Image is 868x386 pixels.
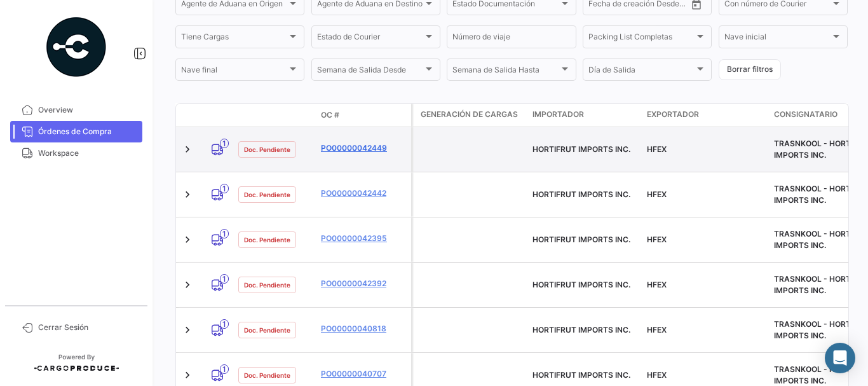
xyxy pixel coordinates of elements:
[44,15,108,79] img: powered-by.png
[321,109,339,121] span: OC #
[244,190,290,200] span: Doc. Pendiente
[181,67,287,76] span: Nave final
[10,142,142,164] a: Workspace
[527,104,642,127] datatable-header-cell: Importador
[413,104,527,127] datatable-header-cell: Generación de cargas
[244,370,290,380] span: Doc. Pendiente
[321,368,406,380] a: PO00000040707
[532,280,630,289] span: HORTIFRUT IMPORTS INC.
[181,1,287,10] span: Agente de Aduana en Origen
[452,1,559,10] span: Estado Documentación
[244,325,290,335] span: Doc. Pendiente
[220,364,229,374] span: 1
[38,126,137,137] span: Órdenes de Compra
[244,280,290,290] span: Doc. Pendiente
[316,104,411,126] datatable-header-cell: OC #
[321,323,406,334] a: PO00000040818
[321,233,406,244] a: PO00000042395
[201,110,233,120] datatable-header-cell: Modo de Transporte
[10,99,142,121] a: Overview
[647,144,667,154] span: HFEX
[532,109,584,120] span: Importador
[244,235,290,245] span: Doc. Pendiente
[220,319,229,329] span: 1
[532,144,630,154] span: HORTIFRUT IMPORTS INC.
[181,143,194,156] a: Expand/Collapse Row
[825,343,855,373] div: Abrir Intercom Messenger
[10,121,142,142] a: Órdenes de Compra
[244,144,290,155] span: Doc. Pendiente
[642,104,769,127] datatable-header-cell: Exportador
[588,1,611,10] input: Desde
[647,109,699,120] span: Exportador
[181,324,194,336] a: Expand/Collapse Row
[181,34,287,43] span: Tiene Cargas
[233,110,316,120] datatable-header-cell: Estado Doc.
[220,229,229,238] span: 1
[532,325,630,334] span: HORTIFRUT IMPORTS INC.
[38,148,137,159] span: Workspace
[181,233,194,246] a: Expand/Collapse Row
[532,190,630,199] span: HORTIFRUT IMPORTS INC.
[532,370,630,380] span: HORTIFRUT IMPORTS INC.
[421,109,518,120] span: Generación de cargas
[317,67,423,76] span: Semana de Salida Desde
[38,322,137,333] span: Cerrar Sesión
[220,139,229,148] span: 1
[317,1,423,10] span: Agente de Aduana en Destino
[220,184,229,193] span: 1
[532,235,630,244] span: HORTIFRUT IMPORTS INC.
[38,104,137,116] span: Overview
[321,278,406,289] a: PO00000042392
[719,59,781,80] button: Borrar filtros
[620,1,667,10] input: Hasta
[220,274,229,284] span: 1
[321,188,406,199] a: PO00000042442
[588,67,695,76] span: Día de Salida
[321,142,406,154] a: PO00000042449
[724,1,831,10] span: Con número de Courier
[452,67,559,76] span: Semana de Salida Hasta
[181,279,194,291] a: Expand/Collapse Row
[647,280,667,289] span: HFEX
[647,325,667,334] span: HFEX
[647,190,667,199] span: HFEX
[647,370,667,380] span: HFEX
[181,188,194,201] a: Expand/Collapse Row
[647,235,667,244] span: HFEX
[317,34,423,43] span: Estado de Courier
[181,369,194,382] a: Expand/Collapse Row
[588,34,695,43] span: Packing List Completas
[724,34,831,43] span: Nave inicial
[774,109,837,120] span: Consignatario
